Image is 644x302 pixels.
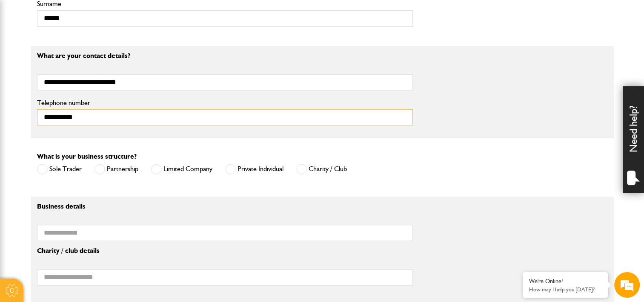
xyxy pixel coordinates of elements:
[529,286,601,293] p: How may I help you today?
[529,278,601,285] div: We're Online!
[14,47,36,59] img: d_20077148190_company_1631870298795_20077148190
[11,104,155,123] input: Enter your email address
[296,164,347,174] label: Charity / Club
[623,86,644,193] div: Need help?
[37,52,413,59] p: What are your contact details?
[37,153,137,160] label: What is your business structure?
[140,4,160,25] div: Minimize live chat window
[11,129,155,148] input: Enter your phone number
[37,0,413,7] label: Surname
[151,164,212,174] label: Limited Company
[37,247,413,254] p: Charity / club details
[11,79,155,98] input: Enter your last name
[116,237,155,248] em: Start Chat
[11,154,155,229] textarea: Type your message and hit 'Enter'
[225,164,283,174] label: Private Individual
[37,203,413,210] p: Business details
[37,99,413,106] label: Telephone number
[44,48,143,59] div: Chat with us now
[94,164,138,174] label: Partnership
[37,164,82,174] label: Sole Trader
